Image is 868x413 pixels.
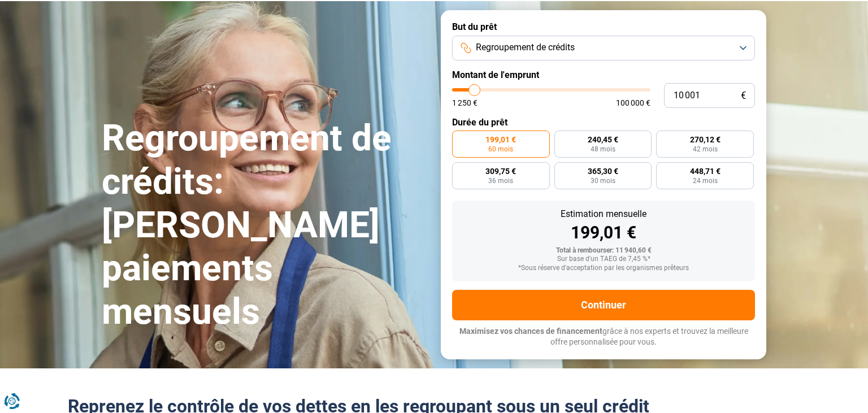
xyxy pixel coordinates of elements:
span: 100 000 € [616,99,650,107]
span: 48 mois [591,146,615,153]
span: 199,01 € [485,136,516,144]
h1: Regroupement de crédits: [PERSON_NAME] paiements mensuels [102,117,427,334]
div: Total à rembourser: 11 940,60 € [461,247,746,255]
span: 60 mois [488,146,513,153]
label: Durée du prêt [452,117,755,128]
div: Sur base d'un TAEG de 7,45 %* [461,255,746,263]
div: Estimation mensuelle [461,210,746,219]
button: Regroupement de crédits [452,36,755,60]
span: Maximisez vos chances de financement [459,327,602,336]
span: 448,71 € [690,167,721,175]
div: *Sous réserve d'acceptation par les organismes prêteurs [461,264,746,272]
button: Continuer [452,290,755,320]
span: 36 mois [488,177,513,184]
span: 270,12 € [690,136,721,144]
span: 24 mois [693,177,718,184]
span: 42 mois [693,146,718,153]
span: 1 250 € [452,99,478,107]
span: Regroupement de crédits [476,41,575,54]
span: 365,30 € [588,167,618,175]
span: 240,45 € [588,136,618,144]
p: grâce à nos experts et trouvez la meilleure offre personnalisée pour vous. [452,326,755,348]
label: But du prêt [452,21,755,32]
span: 309,75 € [485,167,516,175]
span: € [741,91,746,101]
label: Montant de l'emprunt [452,69,755,80]
div: 199,01 € [461,224,746,241]
span: 30 mois [591,177,615,184]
